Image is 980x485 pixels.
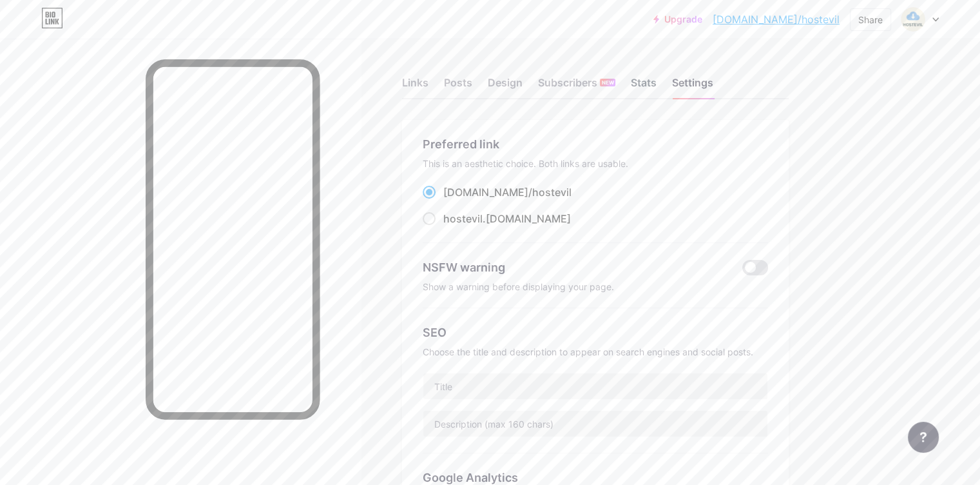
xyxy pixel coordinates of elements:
[423,158,768,169] div: This is an aesthetic choice. Both links are usable.
[402,75,428,98] div: Links
[423,135,768,153] div: Preferred link
[901,7,925,32] img: hostevil
[443,184,572,200] div: [DOMAIN_NAME]/
[488,75,523,98] div: Design
[532,186,572,199] span: hostevil
[443,212,483,225] span: hostevil
[858,13,883,26] div: Share
[653,14,702,25] a: Upgrade
[672,75,713,98] div: Settings
[423,324,768,341] div: SEO
[631,75,657,98] div: Stats
[602,79,614,86] span: NEW
[443,211,571,226] div: .[DOMAIN_NAME]
[423,346,768,357] div: Choose the title and description to appear on search engines and social posts.
[713,12,840,27] a: [DOMAIN_NAME]/hostevil
[538,75,615,98] div: Subscribers
[423,281,768,292] div: Show a warning before displaying your page.
[423,373,767,399] input: Title
[423,411,767,437] input: Description (max 160 chars)
[444,75,472,98] div: Posts
[423,259,724,276] div: NSFW warning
